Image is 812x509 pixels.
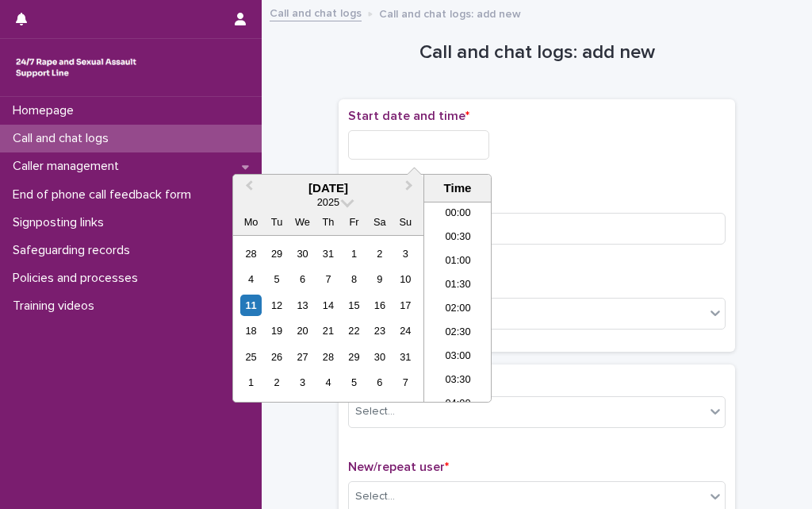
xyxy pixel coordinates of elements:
[240,268,262,290] div: Choose Monday, 4 August 2025
[233,181,423,195] div: [DATE]
[270,3,362,21] a: Call and chat logs
[240,295,262,316] div: Choose Monday, 11 August 2025
[379,4,521,21] p: Call and chat logs: add new
[292,295,313,316] div: Choose Wednesday, 13 August 2025
[238,241,418,395] div: month 2025-08
[240,346,262,368] div: Choose Monday, 25 August 2025
[339,41,735,64] h1: Call and chat logs: add new
[424,393,492,417] li: 04:00
[266,346,287,368] div: Choose Tuesday, 26 August 2025
[6,215,117,230] p: Signposting links
[317,268,339,290] div: Choose Thursday, 7 August 2025
[6,187,204,202] p: End of phone call feedback form
[292,372,313,393] div: Choose Wednesday, 3 September 2025
[343,243,365,264] div: Choose Friday, 1 August 2025
[292,268,313,290] div: Choose Wednesday, 6 August 2025
[6,243,143,258] p: Safeguarding records
[424,298,492,322] li: 02:00
[343,346,365,368] div: Choose Friday, 29 August 2025
[348,461,449,473] span: New/repeat user
[369,295,390,316] div: Choose Saturday, 16 August 2025
[317,295,339,316] div: Choose Thursday, 14 August 2025
[424,345,492,369] li: 03:00
[266,268,287,290] div: Choose Tuesday, 5 August 2025
[6,271,151,286] p: Policies and processes
[240,372,262,393] div: Choose Monday, 1 September 2025
[395,320,416,341] div: Choose Sunday, 24 August 2025
[6,131,121,146] p: Call and chat logs
[13,52,140,83] img: rhQMoQhaT3yELyF149Cw
[369,211,390,233] div: Sa
[317,243,339,264] div: Choose Thursday, 31 July 2025
[240,320,262,341] div: Choose Monday, 18 August 2025
[6,299,107,314] p: Training videos
[266,372,287,393] div: Choose Tuesday, 2 September 2025
[317,320,339,341] div: Choose Thursday, 21 August 2025
[355,403,395,420] div: Select...
[424,369,492,393] li: 03:30
[424,226,492,250] li: 00:30
[369,243,390,264] div: Choose Saturday, 2 August 2025
[317,372,339,393] div: Choose Thursday, 4 September 2025
[343,372,365,393] div: Choose Friday, 5 September 2025
[395,243,416,264] div: Choose Sunday, 3 August 2025
[240,243,262,264] div: Choose Monday, 28 July 2025
[428,181,487,195] div: Time
[424,322,492,345] li: 02:30
[343,320,365,341] div: Choose Friday, 22 August 2025
[317,211,339,233] div: Th
[343,211,365,233] div: Fr
[343,295,365,316] div: Choose Friday, 15 August 2025
[317,346,339,368] div: Choose Thursday, 28 August 2025
[292,243,313,264] div: Choose Wednesday, 30 July 2025
[266,295,287,316] div: Choose Tuesday, 12 August 2025
[369,372,390,393] div: Choose Saturday, 6 September 2025
[240,211,262,233] div: Mo
[266,211,287,233] div: Tu
[424,250,492,274] li: 01:00
[292,346,313,368] div: Choose Wednesday, 27 August 2025
[395,295,416,316] div: Choose Sunday, 17 August 2025
[6,159,132,174] p: Caller management
[266,320,287,341] div: Choose Tuesday, 19 August 2025
[395,268,416,290] div: Choose Sunday, 10 August 2025
[369,268,390,290] div: Choose Saturday, 9 August 2025
[348,110,469,122] span: Start date and time
[343,268,365,290] div: Choose Friday, 8 August 2025
[395,372,416,393] div: Choose Sunday, 7 September 2025
[355,488,395,505] div: Select...
[424,274,492,298] li: 01:30
[6,103,86,118] p: Homepage
[369,320,390,341] div: Choose Saturday, 23 August 2025
[235,176,260,202] button: Previous Month
[424,202,492,226] li: 00:00
[395,211,416,233] div: Su
[266,243,287,264] div: Choose Tuesday, 29 July 2025
[292,320,313,341] div: Choose Wednesday, 20 August 2025
[292,211,313,233] div: We
[317,196,339,208] span: 2025
[395,346,416,368] div: Choose Sunday, 31 August 2025
[398,176,423,202] button: Next Month
[369,346,390,368] div: Choose Saturday, 30 August 2025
